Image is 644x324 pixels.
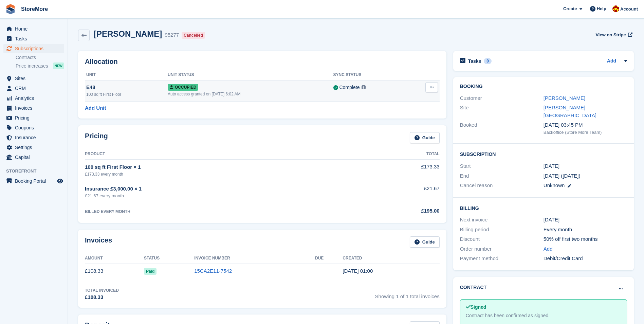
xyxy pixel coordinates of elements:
a: menu [3,44,64,53]
h2: Billing [460,204,627,211]
a: Guide [410,236,440,248]
div: Discount [460,235,544,243]
h2: Subscription [460,150,627,157]
h2: Pricing [85,132,108,143]
span: Account [620,6,638,13]
a: [PERSON_NAME][GEOGRAPHIC_DATA] [544,105,596,118]
span: Help [597,5,606,12]
th: Due [315,253,343,264]
a: Add Unit [85,104,106,112]
a: menu [3,103,64,113]
h2: [PERSON_NAME] [94,29,162,38]
div: £195.00 [353,207,440,215]
a: menu [3,133,64,142]
span: Analytics [15,93,56,103]
th: Product [85,149,353,160]
span: View on Stripe [595,32,626,38]
a: Guide [410,132,440,143]
a: menu [3,152,64,162]
div: Backoffice (Store More Team) [544,129,627,136]
div: £108.33 [85,293,119,301]
a: Preview store [56,177,64,185]
div: [DATE] 03:45 PM [544,121,627,129]
a: menu [3,74,64,83]
div: Site [460,104,544,119]
span: Home [15,24,56,34]
span: Showing 1 of 1 total invoices [375,287,440,301]
div: Billing period [460,226,544,234]
span: Storefront [6,168,68,175]
a: Add [607,57,616,65]
div: Start [460,162,544,170]
div: 100 sq ft First Floor [86,91,168,97]
a: menu [3,93,64,103]
div: 0 [484,58,492,64]
a: menu [3,176,64,186]
span: Coupons [15,123,56,132]
span: Price increases [16,63,48,69]
a: 15CA2E11-7542 [194,268,232,274]
a: menu [3,24,64,34]
h2: Invoices [85,236,112,248]
span: Sites [15,74,56,83]
a: menu [3,84,64,93]
div: E48 [86,84,168,91]
span: Paid [144,268,157,275]
th: Amount [85,253,144,264]
div: Next invoice [460,216,544,224]
div: Total Invoiced [85,287,119,293]
a: Contracts [16,54,64,61]
th: Invoice Number [194,253,315,264]
span: Invoices [15,103,56,113]
div: Order number [460,245,544,253]
th: Total [353,149,440,160]
span: Pricing [15,113,56,123]
div: NEW [53,62,64,69]
div: £21.67 every month [85,193,353,199]
div: [DATE] [544,216,627,224]
time: 2025-07-17 00:00:00 UTC [544,162,559,170]
span: [DATE] ([DATE]) [544,173,581,179]
span: Booking Portal [15,176,56,186]
span: Unknown [544,182,565,188]
th: Sync Status [333,70,407,80]
time: 2025-07-17 00:00:28 UTC [343,268,373,274]
div: Insurance £3,000.00 × 1 [85,185,353,193]
span: Subscriptions [15,44,56,53]
th: Unit [85,70,168,80]
h2: Contract [460,284,487,291]
a: menu [3,143,64,152]
span: Settings [15,143,56,152]
span: Tasks [15,34,56,43]
th: Unit Status [168,70,333,80]
span: Capital [15,152,56,162]
td: £21.67 [353,181,440,203]
img: Store More Team [612,5,619,12]
td: £173.33 [353,159,440,181]
div: 100 sq ft First Floor × 1 [85,163,353,171]
h2: Booking [460,84,627,89]
a: menu [3,123,64,132]
div: Cancel reason [460,182,544,190]
div: End [460,172,544,180]
a: Price increases NEW [16,62,64,70]
div: Customer [460,94,544,102]
h2: Tasks [468,58,481,64]
div: Debit/Credit Card [544,255,627,263]
a: View on Stripe [593,29,634,40]
div: Complete [339,84,360,91]
div: Cancelled [182,32,205,39]
img: stora-icon-8386f47178a22dfd0bd8f6a31ec36ba5ce8667c1dd55bd0f319d3a0aa187defe.svg [5,4,16,14]
div: Every month [544,226,627,234]
img: icon-info-grey-7440780725fd019a000dd9b08b2336e03edf1995a4989e88bcd33f0948082b44.svg [362,85,366,89]
div: Signed [466,304,621,311]
span: Create [563,5,577,12]
a: StoreMore [18,3,51,15]
div: Auto access granted on [DATE] 6:02 AM [168,91,333,97]
th: Status [144,253,194,264]
div: Contract has been confirmed as signed. [466,312,621,319]
div: BILLED EVERY MONTH [85,209,353,215]
a: [PERSON_NAME] [544,95,585,101]
a: menu [3,34,64,43]
h2: Allocation [85,58,440,66]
